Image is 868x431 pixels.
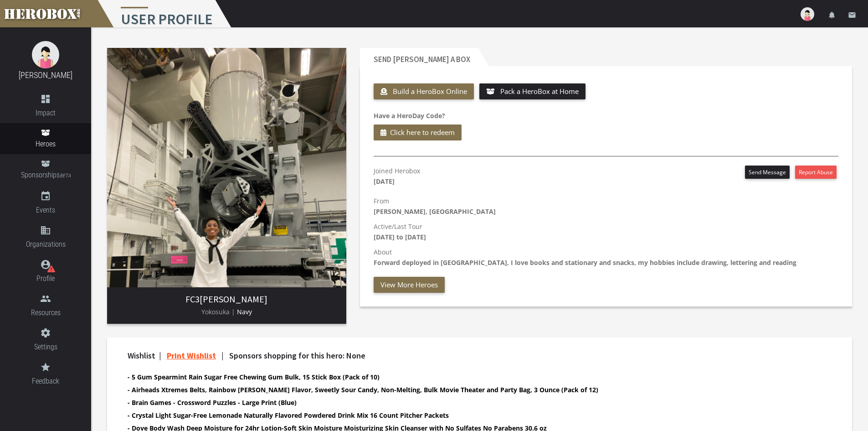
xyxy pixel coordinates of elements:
[19,70,72,80] a: [PERSON_NAME]
[374,258,796,267] b: Forward deployed in [GEOGRAPHIC_DATA], I love books and stationary and snacks, my hobbies include...
[185,293,200,305] span: FC3
[128,411,449,420] b: - Crystal Light Sugar-Free Lemonade Naturally Flavored Powdered Drink Mix 16 Count Pitcher Packets
[848,11,856,19] i: email
[128,351,816,360] h4: Wishlist
[374,111,445,120] b: Have a HeroDay Code?
[128,384,816,395] li: Airheads Xtremes Belts, Rainbow Berry Flavor, Sweetly Sour Candy, Non-Melting, Bulk Movie Theater...
[128,398,297,407] b: - Brain Games - Crossword Puzzles - Large Print (Blue)
[201,307,235,316] span: Yokosuka |
[745,166,790,179] button: Send Message
[159,350,161,361] span: |
[107,48,346,287] img: image
[221,350,224,361] span: |
[374,166,420,187] p: Joined Herobox
[374,83,474,99] button: Build a HeroBox Online
[374,277,445,293] button: View More Heroes
[500,87,579,96] span: Pack a HeroBox at Home
[479,83,586,99] button: Pack a HeroBox at Home
[128,385,598,394] b: - Airheads Xtremes Belts, Rainbow [PERSON_NAME] Flavor, Sweetly Sour Candy, Non-Melting, Bulk Mov...
[828,11,836,19] i: notifications
[128,373,380,381] b: - 5 Gum Spearmint Rain Sugar Free Chewing Gum Bulk, 15 Stick Box (Pack of 10)
[167,350,216,361] a: Print Wishlist
[360,48,478,66] h2: Send [PERSON_NAME] a Box
[360,48,852,306] section: Send Taylor a Box
[374,247,838,268] p: About
[60,173,71,179] small: BETA
[374,125,462,140] button: Click here to redeem
[801,7,814,21] img: user-image
[374,207,496,216] b: [PERSON_NAME], [GEOGRAPHIC_DATA]
[114,294,339,304] h3: [PERSON_NAME]
[229,350,365,361] span: Sponsors shopping for this hero: None
[374,177,395,186] b: [DATE]
[795,166,837,179] button: Report Abuse
[374,196,838,217] p: From
[32,41,59,68] img: female.jpg
[128,410,816,421] li: Crystal Light Sugar-Free Lemonade Naturally Flavored Powdered Drink Mix 16 Count Pitcher Packets
[393,87,467,96] span: Build a HeroBox Online
[390,127,455,138] span: Click here to redeem
[128,397,816,408] li: Brain Games - Crossword Puzzles - Large Print (Blue)
[374,221,838,242] p: Active/Last Tour
[237,307,252,316] span: Navy
[128,372,816,382] li: 5 Gum Spearmint Rain Sugar Free Chewing Gum Bulk, 15 Stick Box (Pack of 10)
[374,233,426,241] b: [DATE] to [DATE]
